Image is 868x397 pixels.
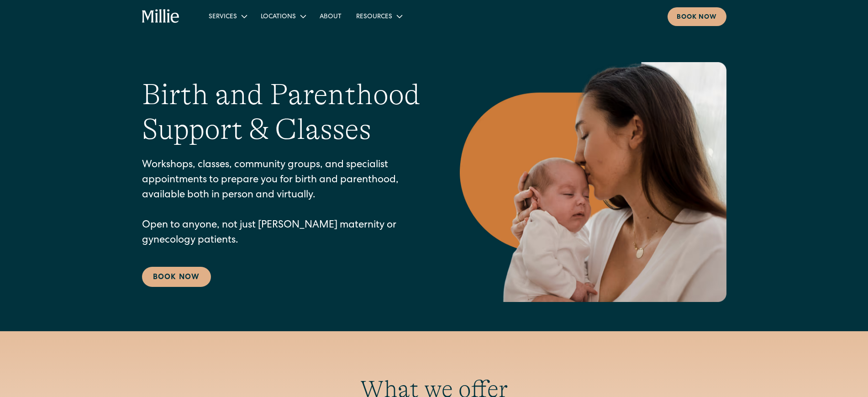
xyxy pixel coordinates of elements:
[201,9,253,24] div: Services
[142,9,180,24] a: home
[253,9,312,24] div: Locations
[142,158,423,249] p: Workshops, classes, community groups, and specialist appointments to prepare you for birth and pa...
[460,62,726,302] img: Mother kissing her newborn on the forehead, capturing a peaceful moment of love and connection in...
[142,267,211,287] a: Book Now
[677,13,717,22] div: Book now
[356,12,392,22] div: Resources
[261,12,296,22] div: Locations
[142,77,423,148] h1: Birth and Parenthood Support & Classes
[209,12,237,22] div: Services
[349,9,409,24] div: Resources
[312,9,349,24] a: About
[668,7,726,26] a: Book now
